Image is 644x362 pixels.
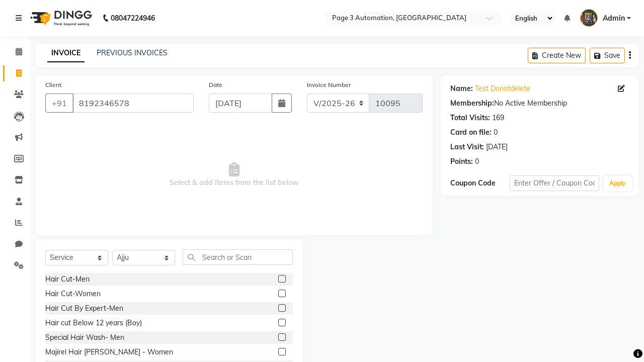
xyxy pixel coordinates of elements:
input: Search or Scan [183,249,293,265]
button: Save [590,48,625,63]
div: Name: [450,83,473,94]
div: Hair Cut By Expert-Men [45,303,123,314]
div: Hair Cut-Men [45,274,90,285]
label: Client [45,80,61,89]
button: Create New [528,48,586,63]
a: INVOICE [47,44,85,62]
button: +91 [45,94,73,113]
div: Coupon Code [450,178,510,189]
div: Hair cut Below 12 years (Boy) [45,318,142,328]
input: Enter Offer / Coupon Code [510,175,599,191]
label: Date [209,80,222,89]
img: logo [26,4,95,32]
div: Majirel Hair [PERSON_NAME] - Women [45,347,173,357]
span: Admin [603,13,625,24]
div: Card on file: [450,127,492,138]
div: [DATE] [486,142,508,152]
div: 0 [494,127,498,138]
label: Invoice Number [307,80,351,89]
div: Total Visits: [450,113,490,123]
div: Special Hair Wash- Men [45,332,124,343]
input: Search by Name/Mobile/Email/Code [72,94,194,113]
div: No Active Membership [450,98,629,109]
span: Select & add items from the list below [45,125,423,225]
div: Points: [450,156,473,167]
div: Last Visit: [450,142,484,152]
img: Admin [580,9,598,27]
a: Test Donotdelete [475,83,530,94]
button: Apply [603,176,632,191]
div: 169 [492,113,504,123]
div: Hair Cut-Women [45,289,101,299]
b: 08047224946 [111,4,155,32]
a: PREVIOUS INVOICES [97,48,168,57]
div: Membership: [450,98,494,109]
div: 0 [475,156,479,167]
